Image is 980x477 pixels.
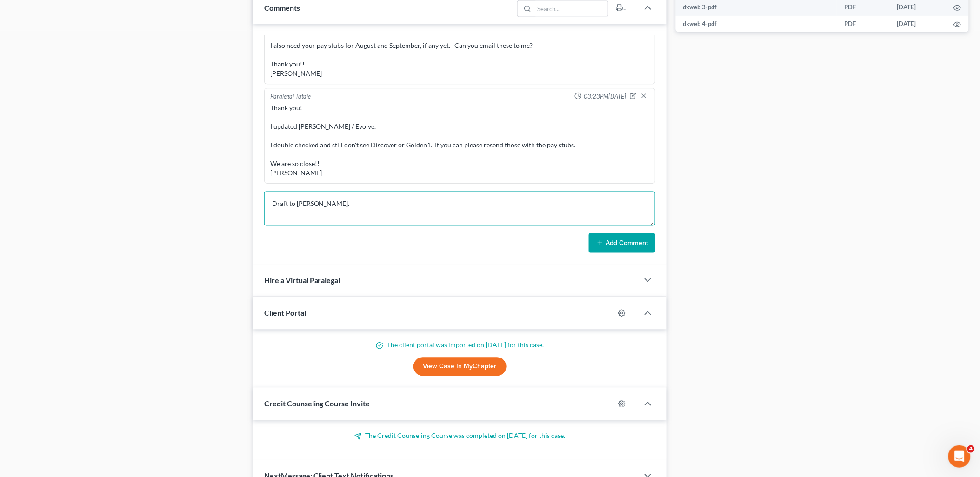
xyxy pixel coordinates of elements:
[890,16,947,33] td: [DATE]
[264,431,656,441] p: The Credit Counseling Course was completed on [DATE] for this case.
[270,93,311,102] div: Paralegal Tataje
[584,93,626,101] span: 03:23PM[DATE]
[264,399,370,408] span: Credit Counseling Course Invite
[413,358,507,376] a: View Case in MyChapter
[589,233,655,253] button: Add Comment
[264,276,340,285] span: Hire a Virtual Paralegal
[967,445,975,453] span: 4
[837,16,890,33] td: PDF
[948,445,971,468] iframe: Intercom live chat
[676,16,837,33] td: dxweb 4-pdf
[534,1,608,17] input: Search...
[264,309,306,318] span: Client Portal
[264,341,656,350] p: The client portal was imported on [DATE] for this case.
[264,3,300,12] span: Comments
[270,104,650,178] div: Thank you! I updated [PERSON_NAME] / Evolve. I double checked and still don't see Discover or Gol...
